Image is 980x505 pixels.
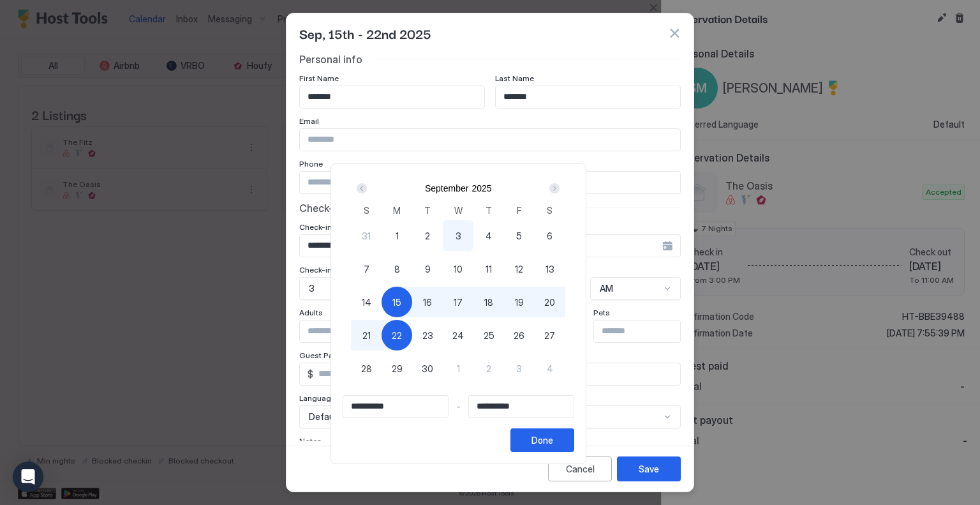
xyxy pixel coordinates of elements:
[510,428,574,452] button: Done
[392,296,401,309] span: 15
[351,287,382,317] button: 14
[454,204,463,217] span: W
[535,320,565,350] button: 27
[469,396,574,418] input: Input Field
[504,287,535,317] button: 19
[392,362,403,375] span: 29
[517,204,522,217] span: F
[351,253,382,284] button: 7
[454,296,463,309] span: 17
[382,253,412,284] button: 8
[364,262,369,276] span: 7
[484,296,493,309] span: 18
[364,204,369,217] span: S
[531,433,553,447] div: Done
[362,296,371,309] span: 14
[13,462,43,492] div: Open Intercom Messenger
[361,362,372,375] span: 28
[486,229,492,243] span: 4
[362,329,371,342] span: 21
[452,329,464,342] span: 24
[473,320,504,350] button: 25
[382,353,412,384] button: 29
[515,262,523,276] span: 12
[443,220,473,251] button: 3
[456,229,461,243] span: 3
[535,253,565,284] button: 13
[544,329,555,342] span: 27
[412,320,443,350] button: 23
[443,320,473,350] button: 24
[484,329,494,342] span: 25
[422,329,433,342] span: 23
[394,262,400,276] span: 8
[535,287,565,317] button: 20
[425,229,430,243] span: 2
[443,287,473,317] button: 17
[422,362,433,375] span: 30
[457,362,460,375] span: 1
[396,229,399,243] span: 1
[516,229,522,243] span: 5
[515,296,524,309] span: 19
[516,362,522,375] span: 3
[473,253,504,284] button: 11
[412,287,443,317] button: 16
[412,220,443,251] button: 2
[412,353,443,384] button: 30
[362,229,371,243] span: 31
[547,362,553,375] span: 4
[504,353,535,384] button: 3
[486,204,492,217] span: T
[544,296,555,309] span: 20
[473,220,504,251] button: 4
[382,220,412,251] button: 1
[535,220,565,251] button: 6
[545,181,562,196] button: Next
[382,287,412,317] button: 15
[454,262,463,276] span: 10
[473,353,504,384] button: 2
[535,353,565,384] button: 4
[471,183,491,193] button: 2025
[423,296,432,309] span: 16
[546,262,554,276] span: 13
[504,253,535,284] button: 12
[504,220,535,251] button: 5
[351,220,382,251] button: 31
[425,183,468,193] button: September
[514,329,524,342] span: 26
[486,262,492,276] span: 11
[351,353,382,384] button: 28
[392,329,402,342] span: 22
[443,353,473,384] button: 1
[425,262,431,276] span: 9
[354,181,371,196] button: Prev
[424,204,431,217] span: T
[393,204,401,217] span: M
[486,362,491,375] span: 2
[456,401,461,412] span: -
[443,253,473,284] button: 10
[504,320,535,350] button: 26
[547,204,553,217] span: S
[382,320,412,350] button: 22
[343,396,448,418] input: Input Field
[547,229,553,243] span: 6
[473,287,504,317] button: 18
[412,253,443,284] button: 9
[351,320,382,350] button: 21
